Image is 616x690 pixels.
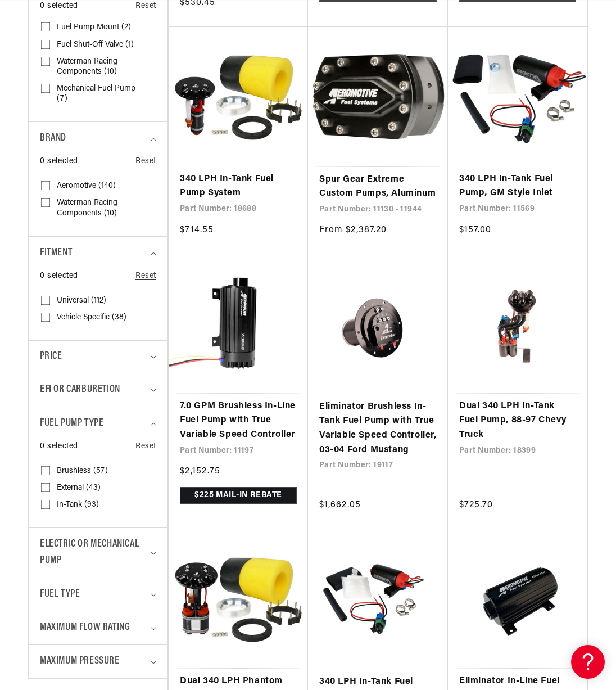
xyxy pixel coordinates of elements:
[57,181,116,191] span: Aeromotive (140)
[459,399,576,443] a: Dual 340 LPH In-Tank Fuel Pump, 88-97 Chevy Truck
[40,245,72,261] span: Fitment
[40,416,103,432] span: Fuel Pump Type
[40,382,120,398] span: EFI or Carburetion
[40,130,66,147] span: Brand
[57,40,134,50] span: Fuel Shut-Off Valve (1)
[57,22,131,33] span: Fuel Pump Mount (2)
[40,528,156,578] summary: Electric or Mechanical Pump (0 selected)
[40,349,62,364] span: Price
[40,611,156,644] summary: Maximum Flow Rating (0 selected)
[57,57,137,77] span: Waterman Racing Components (10)
[180,172,297,201] a: 340 LPH In-Tank Fuel Pump System
[40,407,156,440] summary: Fuel Pump Type (0 selected)
[57,500,99,510] span: In-Tank (93)
[57,466,108,476] span: Brushless (57)
[135,270,156,282] a: Reset
[40,122,156,155] summary: Brand (0 selected)
[40,440,78,453] span: 0 selected
[319,173,437,201] a: Spur Gear Extreme Custom Pumps, Aluminum
[40,237,156,270] summary: Fitment (0 selected)
[40,653,120,670] span: Maximum Pressure
[40,270,78,282] span: 0 selected
[57,198,137,218] span: Waterman Racing Components (10)
[459,172,576,201] a: 340 LPH In-Tank Fuel Pump, GM Style Inlet
[40,645,156,678] summary: Maximum Pressure (0 selected)
[40,620,130,636] span: Maximum Flow Rating
[40,341,156,373] summary: Price
[135,440,156,453] a: Reset
[40,578,156,611] summary: Fuel Type (0 selected)
[57,483,101,493] span: External (43)
[57,84,137,104] span: Mechanical Fuel Pump (7)
[319,400,437,457] a: Eliminator Brushless In-Tank Fuel Pump with True Variable Speed Controller, 03-04 Ford Mustang
[57,296,106,306] span: Universal (112)
[57,313,126,323] span: Vehicle Specific (38)
[40,587,80,603] span: Fuel Type
[40,155,78,168] span: 0 selected
[40,536,147,569] span: Electric or Mechanical Pump
[180,399,297,443] a: 7.0 GPM Brushless In-Line Fuel Pump with True Variable Speed Controller
[135,155,156,168] a: Reset
[40,373,156,407] summary: EFI or Carburetion (0 selected)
